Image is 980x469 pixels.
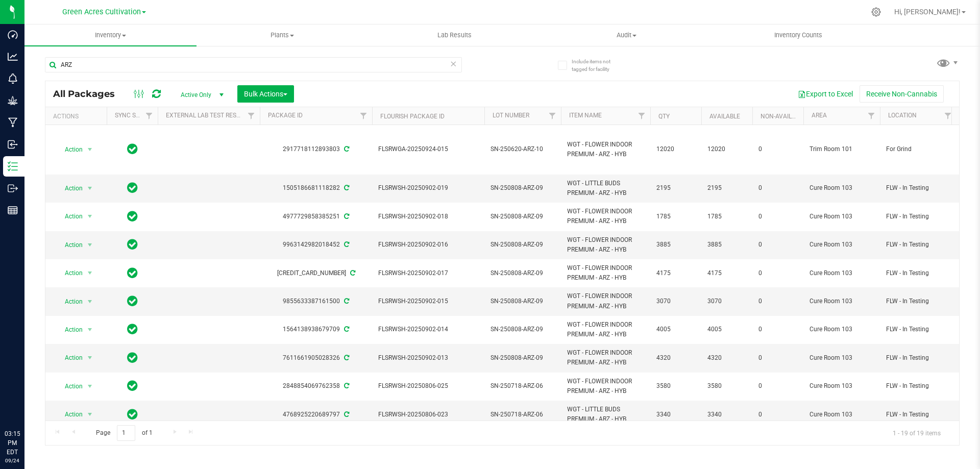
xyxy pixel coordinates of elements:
span: 3580 [656,381,695,391]
span: Action [56,238,83,252]
div: 2917718112893803 [258,144,374,154]
span: FLSRWSH-20250902-017 [378,268,478,278]
a: Area [812,112,827,119]
span: WGT - LITTLE BUDS PREMIUM - ARZ - HYB [567,179,644,198]
span: SN-250808-ARZ-09 [491,297,555,306]
span: SN-250808-ARZ-09 [491,212,555,221]
span: Page of 1 [87,425,161,441]
span: FLW - In Testing [886,410,950,419]
span: FLW - In Testing [886,297,950,306]
span: SN-250808-ARZ-09 [491,268,555,278]
div: 1505186681118282 [258,183,374,193]
span: FLSRWSH-20250902-018 [378,212,478,221]
span: FLW - In Testing [886,240,950,250]
span: FLW - In Testing [886,325,950,334]
span: Bulk Actions [244,90,287,98]
div: 1564138938679709 [258,325,374,334]
span: select [84,294,96,309]
span: Cure Room 103 [810,212,874,221]
span: Green Acres Cultivation [62,8,141,16]
span: Sync from Compliance System [342,298,349,305]
span: Action [56,379,83,393]
span: Action [56,323,83,337]
span: FLSRWSH-20250902-013 [378,353,478,363]
span: Sync from Compliance System [342,184,349,191]
a: Filter [355,107,372,125]
a: Inventory Counts [713,24,885,46]
span: FLSRWSH-20250902-019 [378,183,478,193]
span: select [84,266,96,280]
span: In Sync [127,351,138,365]
span: Action [56,209,83,224]
span: In Sync [127,181,138,195]
span: select [84,209,96,224]
button: Export to Excel [791,85,860,103]
inline-svg: Inbound [8,139,18,150]
span: Hi, [PERSON_NAME]! [894,8,961,16]
span: 4320 [707,353,746,363]
span: Sync from Compliance System [342,411,349,418]
span: 2195 [656,183,695,193]
span: Include items not tagged for facility [572,58,623,73]
span: select [84,351,96,365]
span: select [84,238,96,252]
a: Filter [243,107,260,125]
span: In Sync [127,266,138,280]
a: Audit [541,24,713,46]
a: Item Name [569,112,602,119]
span: FLW - In Testing [886,353,950,363]
span: 3070 [707,297,746,306]
span: 4005 [707,325,746,334]
span: FLSRWSH-20250806-025 [378,381,478,391]
span: FLSRWSH-20250806-023 [378,410,478,419]
span: 0 [758,381,797,391]
span: Clear [450,57,457,70]
span: All Packages [53,88,125,100]
p: 03:15 PM EDT [5,429,20,457]
span: Inventory Counts [761,31,836,40]
span: 0 [758,240,797,250]
span: In Sync [127,322,138,336]
span: 3885 [707,240,746,250]
span: 3340 [656,410,695,419]
span: 12020 [656,144,695,154]
span: 0 [758,353,797,363]
span: 0 [758,268,797,278]
span: WGT - FLOWER INDOOR PREMIUM - ARZ - HYB [567,348,644,367]
span: In Sync [127,237,138,252]
a: Non-Available [761,113,806,120]
a: Sync Status [115,112,154,119]
div: 9963142982018452 [258,240,374,250]
span: select [84,407,96,422]
span: WGT - LITTLE BUDS PREMIUM - ARZ - HYB [567,405,644,424]
span: FLSRWSH-20250902-015 [378,297,478,306]
span: 4175 [707,268,746,278]
inline-svg: Analytics [8,52,18,62]
button: Bulk Actions [237,85,294,103]
span: 0 [758,297,797,306]
span: 0 [758,325,797,334]
inline-svg: Outbound [8,183,18,193]
div: Actions [53,113,103,120]
span: Action [56,266,83,280]
span: SN-250718-ARZ-06 [491,410,555,419]
span: 0 [758,212,797,221]
span: In Sync [127,209,138,224]
span: 3340 [707,410,746,419]
span: 0 [758,183,797,193]
span: select [84,142,96,157]
span: 2195 [707,183,746,193]
div: [CREDIT_CARD_NUMBER] [258,268,374,278]
span: Inventory [24,31,197,40]
span: For Grind [886,144,950,154]
span: Cure Room 103 [810,240,874,250]
span: Lab Results [424,31,485,40]
a: Lot Number [493,112,529,119]
span: Sync from Compliance System [342,326,349,333]
span: Audit [541,31,712,40]
a: Lab Results [369,24,541,46]
a: Location [888,112,917,119]
div: 2848854069762358 [258,381,374,391]
span: Cure Room 103 [810,410,874,419]
span: 1785 [656,212,695,221]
